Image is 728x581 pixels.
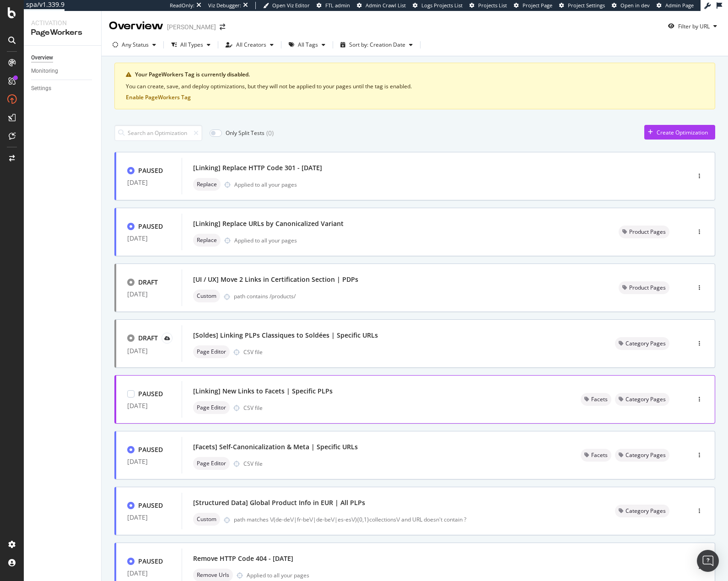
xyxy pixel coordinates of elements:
div: Overview [31,53,53,63]
div: PAUSED [138,501,163,510]
div: Applied to all your pages [234,237,297,244]
div: Activation [31,18,94,27]
div: Only Split Tests [226,129,264,137]
a: Projects List [469,2,507,9]
div: [Soldes] Linking PLPs Classiques to Soldées | Specific URLs [193,331,378,340]
div: [Linking] Replace HTTP Code 301 - [DATE] [193,163,322,172]
a: Monitoring [31,66,95,76]
div: CSV file [243,348,263,356]
span: Category Pages [626,452,666,458]
a: Settings [31,84,95,93]
div: path contains /products/ [234,292,597,300]
div: neutral label [581,393,611,406]
input: Search an Optimization [114,125,202,141]
a: Logs Projects List [413,2,463,9]
span: Category Pages [626,508,666,514]
div: [DATE] [127,235,171,242]
div: Monitoring [31,66,58,76]
span: FTL admin [325,2,350,9]
div: Open Intercom Messenger [697,550,719,572]
div: PageWorkers [31,27,94,38]
div: [DATE] [127,290,171,298]
button: All Creators [222,38,277,52]
a: Admin Page [657,2,694,9]
div: neutral label [193,513,220,526]
div: neutral label [193,234,221,247]
div: [DATE] [127,514,171,521]
div: neutral label [193,345,230,358]
span: Page Editor [197,349,226,355]
div: [Facets] Self-Canonicalization & Meta | Specific URLs [193,442,358,452]
span: Category Pages [626,341,666,346]
span: Page Editor [197,461,226,466]
div: [Linking] Replace URLs by Canonicalized Variant [193,219,344,228]
span: Project Page [523,2,552,9]
a: Open Viz Editor [263,2,310,9]
a: Admin Crawl List [357,2,406,9]
div: PAUSED [138,222,163,231]
span: Projects List [478,2,507,9]
a: Overview [31,53,95,63]
div: Create Optimization [657,129,708,136]
span: Open Viz Editor [272,2,310,9]
div: ReadOnly: [170,2,194,9]
div: neutral label [619,226,669,238]
button: Enable PageWorkers Tag [126,94,191,101]
button: Filter by URL [664,19,721,33]
span: Replace [197,182,217,187]
div: [Linking] New Links to Facets | Specific PLPs [193,387,333,396]
a: Project Page [514,2,552,9]
span: Facets [591,397,608,402]
div: path matches \/(de-de\/|fr-be\/|de-be\/|es-es\/){0,1}collections\/ and URL doesn't contain ? [234,516,593,523]
span: Remove Urls [197,572,229,578]
div: Any Status [122,42,149,48]
div: PAUSED [138,557,163,566]
div: PAUSED [138,389,163,398]
div: [PERSON_NAME] [167,22,216,32]
span: Category Pages [626,397,666,402]
span: Custom [197,516,216,522]
div: PAUSED [138,166,163,175]
div: Remove HTTP Code 404 - [DATE] [193,554,293,563]
div: [DATE] [127,402,171,409]
div: Filter by URL [678,22,710,30]
span: Page Editor [197,405,226,410]
div: neutral label [193,178,221,191]
div: DRAFT [138,334,158,343]
div: neutral label [193,457,230,470]
span: Admin Crawl List [366,2,406,9]
button: All Types [167,38,214,52]
div: arrow-right-arrow-left [220,24,225,30]
div: neutral label [615,449,669,462]
div: PAUSED [138,445,163,454]
span: Open in dev [620,2,650,9]
div: Settings [31,84,51,93]
div: All Tags [298,42,318,48]
div: neutral label [619,281,669,294]
div: neutral label [193,290,220,302]
div: Overview [109,18,163,34]
div: neutral label [615,337,669,350]
div: neutral label [615,393,669,406]
div: Applied to all your pages [247,571,309,579]
div: ( 0 ) [266,129,274,138]
a: Project Settings [559,2,605,9]
span: Product Pages [629,229,666,235]
span: Custom [197,293,216,299]
span: Facets [591,452,608,458]
span: Admin Page [665,2,694,9]
button: All Tags [285,38,329,52]
div: DRAFT [138,278,158,287]
div: [UI / UX] Move 2 Links in Certification Section | PDPs [193,275,358,284]
div: Sort by: Creation Date [349,42,405,48]
a: FTL admin [317,2,350,9]
div: You can create, save, and deploy optimizations, but they will not be applied to your pages until ... [126,82,704,91]
span: Replace [197,237,217,243]
div: neutral label [193,401,230,414]
div: All Types [180,42,203,48]
div: CSV file [243,404,263,412]
div: Your PageWorkers Tag is currently disabled. [135,70,704,79]
a: Open in dev [612,2,650,9]
button: Sort by: Creation Date [337,38,416,52]
div: warning banner [114,63,715,109]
